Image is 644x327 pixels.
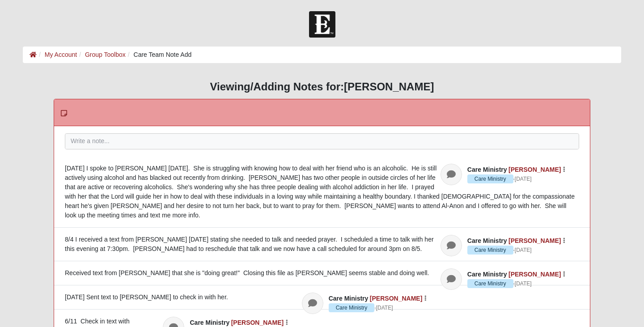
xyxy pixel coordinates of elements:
span: Care Ministry [329,303,375,312]
a: My Account [45,51,77,58]
span: Care Ministry [467,246,513,255]
div: 8/4 I received a text from [PERSON_NAME] [DATE] stating she needed to talk and needed prayer. I s... [65,235,579,254]
time: August 5, 2025, 11:35 AM [515,247,532,253]
span: Care Ministry [467,279,513,288]
span: Care Ministry [467,271,507,278]
span: Care Ministry [467,166,507,173]
span: · [467,246,515,255]
strong: [PERSON_NAME] [344,81,434,93]
a: Group Toolbox [85,51,126,58]
time: July 3, 2025, 4:35 PM [376,305,393,311]
a: [DATE] [515,246,532,254]
time: August 5, 2025, 5:02 PM [515,176,532,182]
a: [PERSON_NAME] [508,271,561,278]
a: [DATE] [376,304,393,312]
div: Received text from [PERSON_NAME] that she is "doing great!" Closing this file as [PERSON_NAME] se... [65,268,579,278]
a: [PERSON_NAME] [508,166,561,173]
a: [DATE] [515,280,532,288]
img: Church of Eleven22 Logo [309,11,335,38]
a: [PERSON_NAME] [370,295,422,302]
span: Care Ministry [329,295,369,302]
time: July 16, 2025, 11:14 AM [515,280,532,287]
a: [DATE] [515,175,532,183]
span: Care Ministry [467,174,513,183]
a: [PERSON_NAME] [508,237,561,244]
div: [DATE] I spoke to [PERSON_NAME] [DATE]. She is struggling with knowing how to deal with her frien... [65,164,579,220]
h3: Viewing/Adding Notes for: [23,81,621,93]
span: · [467,174,515,183]
span: · [329,303,376,312]
span: · [467,279,515,288]
li: Care Team Note Add [126,50,192,59]
span: Care Ministry [467,237,507,244]
div: [DATE] Sent text to [PERSON_NAME] to check in with her. [65,293,579,302]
